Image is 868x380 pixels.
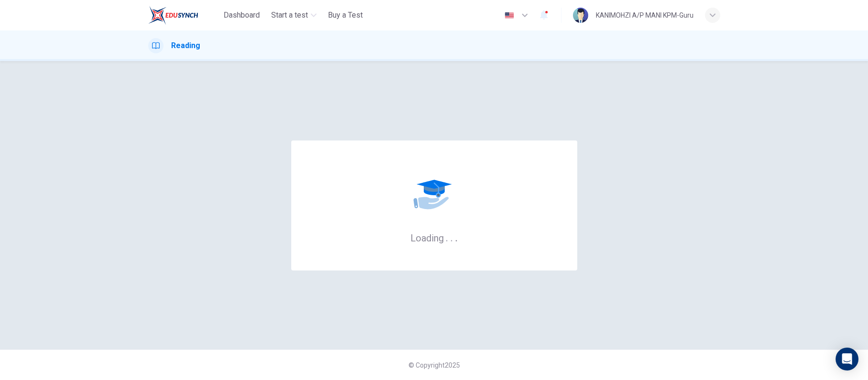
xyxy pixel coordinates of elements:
button: Buy a Test [324,7,367,24]
button: Start a test [267,7,320,24]
h6: . [450,229,453,245]
span: Dashboard [224,10,260,21]
div: Open Intercom Messenger [836,348,858,370]
img: ELTC logo [148,6,198,25]
span: © Copyright 2025 [408,361,460,369]
h6: . [455,229,458,245]
h6: . [445,229,449,245]
span: Start a test [271,10,308,21]
h1: Reading [171,40,200,51]
img: en [503,12,515,19]
span: Buy a Test [328,10,363,21]
div: KANIMOHZI A/P MANI KPM-Guru [596,10,694,21]
h6: Loading [410,231,458,244]
a: ELTC logo [148,6,220,25]
img: Profile picture [573,8,588,23]
button: Dashboard [220,7,264,24]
